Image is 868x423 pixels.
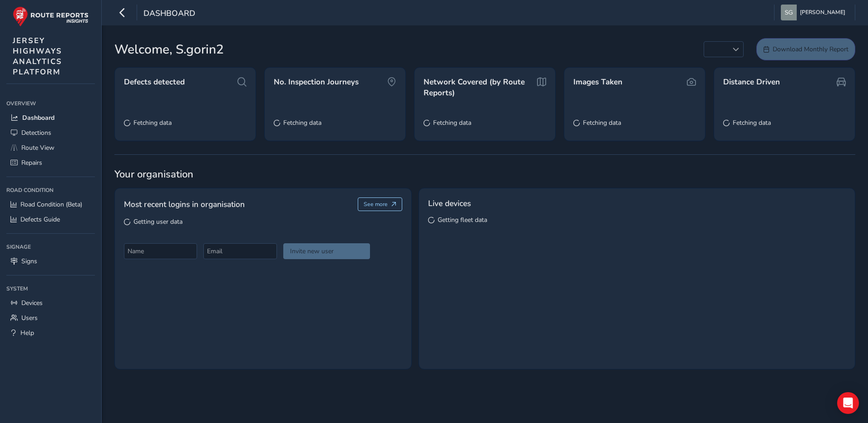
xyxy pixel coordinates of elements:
[274,77,359,88] span: No. Inspection Journeys
[20,215,60,224] span: Defects Guide
[20,200,82,209] span: Road Condition (Beta)
[733,118,771,127] span: Fetching data
[6,183,95,197] div: Road Condition
[6,240,95,254] div: Signage
[13,35,62,77] span: JERSEY HIGHWAYS ANALYTICS PLATFORM
[283,118,321,127] span: Fetching data
[6,212,95,227] a: Defects Guide
[723,77,780,88] span: Distance Driven
[781,5,848,20] button: [PERSON_NAME]
[424,77,534,98] span: Network Covered (by Route Reports)
[583,118,621,127] span: Fetching data
[837,392,859,414] div: Open Intercom Messenger
[21,158,42,167] span: Repairs
[6,282,95,295] div: System
[13,6,89,27] img: rr logo
[573,77,622,88] span: Images Taken
[428,197,471,209] span: Live devices
[114,40,224,59] span: Welcome, S.gorin2
[358,197,403,211] button: See more
[21,299,43,307] span: Devices
[21,257,37,266] span: Signs
[124,198,245,210] span: Most recent logins in organisation
[781,5,797,20] img: diamond-layout
[6,125,95,140] a: Detections
[6,295,95,310] a: Devices
[21,143,54,152] span: Route View
[438,216,487,224] span: Getting fleet data
[143,8,195,20] span: Dashboard
[133,118,172,127] span: Fetching data
[20,329,34,337] span: Help
[6,310,95,325] a: Users
[800,5,845,20] span: [PERSON_NAME]
[203,243,276,259] input: Email
[124,77,185,88] span: Defects detected
[6,140,95,155] a: Route View
[6,110,95,125] a: Dashboard
[6,97,95,110] div: Overview
[6,325,95,340] a: Help
[6,197,95,212] a: Road Condition (Beta)
[21,128,51,137] span: Detections
[114,167,855,181] span: Your organisation
[22,113,54,122] span: Dashboard
[124,243,197,259] input: Name
[433,118,471,127] span: Fetching data
[133,217,182,226] span: Getting user data
[21,314,38,322] span: Users
[6,155,95,170] a: Repairs
[364,201,388,208] span: See more
[6,254,95,269] a: Signs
